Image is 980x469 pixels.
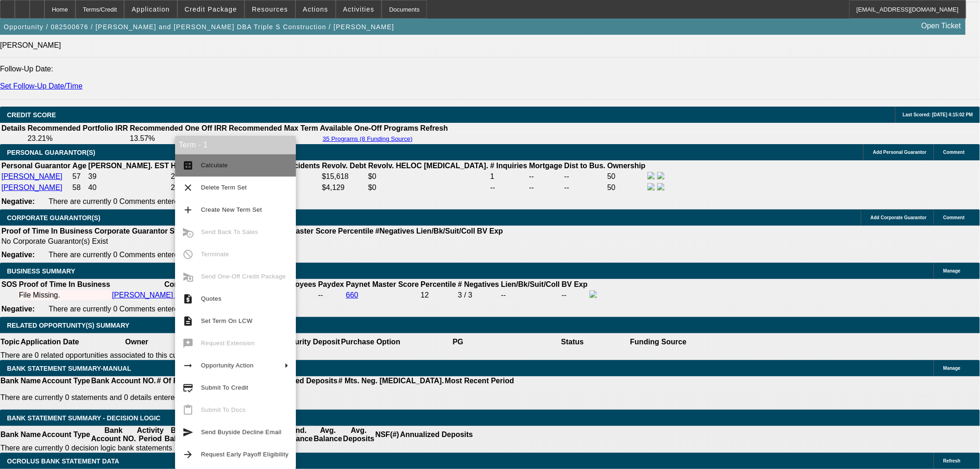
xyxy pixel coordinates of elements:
[182,316,194,327] mat-icon: description
[564,171,606,182] td: --
[182,427,194,438] mat-icon: send
[1,197,35,205] b: Negative:
[343,426,375,444] th: Avg. Deposits
[182,182,194,193] mat-icon: clear
[7,267,75,275] span: BUSINESS SUMMARY
[871,215,927,220] span: Add Corporate Guarantor
[201,429,282,436] span: Send Buyside Decline Email
[943,268,961,273] span: Manage
[657,183,665,190] img: linkedin-icon.png
[7,214,101,222] span: CORPORATE GUARANTOR(S)
[201,362,254,369] span: Opportunity Action
[49,305,245,313] span: There are currently 0 Comments entered on this opportunity
[873,150,927,155] span: Add Personal Guarantor
[164,280,198,288] b: Company
[72,171,87,182] td: 57
[401,333,515,351] th: PG
[490,183,528,193] td: --
[7,322,129,329] span: RELATED OPPORTUNITY(S) SUMMARY
[41,426,91,444] th: Account Type
[201,295,221,302] span: Quotes
[458,291,499,299] div: 3 / 3
[320,124,419,133] th: Available One-Off Programs
[41,376,91,386] th: Account Type
[1,162,70,170] b: Personal Guarantor
[421,280,456,288] b: Percentile
[490,162,527,170] b: # Inquiries
[182,360,194,371] mat-icon: arrow_right_alt
[91,376,157,386] th: Bank Account NO.
[458,280,499,288] b: # Negatives
[171,184,188,191] span: 2007
[338,227,373,235] b: Percentile
[182,204,194,215] mat-icon: add
[94,227,168,235] b: Corporate Guarantor
[318,290,345,300] td: --
[182,449,194,460] mat-icon: arrow_forward
[201,206,262,213] span: Create New Term Set
[49,251,245,259] span: There are currently 0 Comments entered on this opportunity
[416,227,475,235] b: Lien/Bk/Suit/Coll
[175,136,296,154] div: Term - 1
[201,184,247,191] span: Delete Term Set
[607,183,646,193] td: 50
[182,160,194,171] mat-icon: calculate
[182,382,194,393] mat-icon: credit_score
[245,0,295,18] button: Resources
[296,0,335,18] button: Actions
[20,333,79,351] th: Application Date
[288,162,320,170] b: Incidents
[501,280,560,288] b: Lien/Bk/Suit/Coll
[903,112,973,117] span: Last Scored: [DATE] 4:15:02 PM
[164,426,193,444] th: Beg. Balance
[4,23,395,31] span: Opportunity / 082500676 / [PERSON_NAME] and [PERSON_NAME] DBA Triple S Construction / [PERSON_NAME]
[529,171,563,182] td: --
[264,227,336,235] b: Paynet Master Score
[1,251,35,259] b: Negative:
[171,162,239,170] b: Home Owner Since
[565,162,606,170] b: Dist to Bus.
[590,291,597,298] img: facebook-icon.png
[318,280,344,288] b: Paydex
[129,134,227,143] td: 13.57%
[943,150,965,155] span: Comment
[19,291,110,299] div: File Missing.
[27,134,128,143] td: 23.21%
[313,426,342,444] th: Avg. Balance
[19,280,111,289] th: Proof of Time In Business
[1,227,93,236] th: Proof of Time In Business
[178,0,244,18] button: Credit Package
[515,333,630,351] th: Status
[201,384,248,391] span: Submit To Credit
[420,124,449,133] th: Refresh
[281,333,340,351] th: Security Deposit
[918,18,965,34] a: Open Ticket
[132,6,170,13] span: Application
[336,0,382,18] button: Activities
[7,149,95,156] span: PERSONAL GUARANTOR(S)
[647,172,655,179] img: facebook-icon.png
[562,280,588,288] b: BV Exp
[88,183,170,193] td: 40
[501,290,560,300] td: --
[80,333,194,351] th: Owner
[607,171,646,182] td: 50
[7,457,119,465] span: OCROLUS BANK STATEMENT DATA
[228,134,319,143] td: --
[27,124,128,133] th: Recommended Portfolio IRR
[368,183,489,193] td: $0
[201,162,228,169] span: Calculate
[529,183,563,193] td: --
[72,162,86,170] b: Age
[657,172,665,179] img: linkedin-icon.png
[943,215,965,220] span: Comment
[284,426,313,444] th: End. Balance
[228,124,319,133] th: Recommended Max Term
[7,414,161,422] span: Bank Statement Summary - Decision Logic
[321,171,367,182] td: $15,618
[1,305,35,313] b: Negative:
[7,111,56,119] span: CREDIT SCORE
[7,365,131,372] span: BANK STATEMENT SUMMARY-MANUAL
[490,171,528,182] td: 1
[129,124,227,133] th: Recommended One Off IRR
